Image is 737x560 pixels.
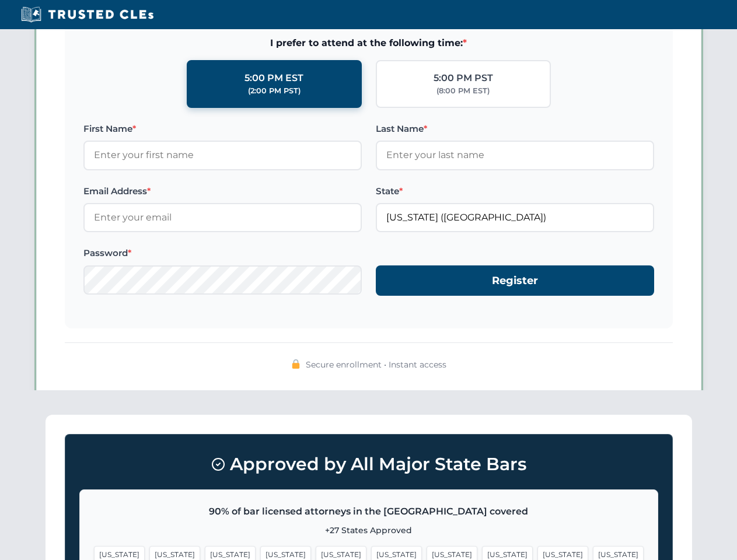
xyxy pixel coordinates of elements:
[376,265,654,296] button: Register
[291,359,301,369] img: 🔒
[83,203,362,232] input: Enter your email
[306,358,446,371] span: Secure enrollment • Instant access
[83,246,362,260] label: Password
[83,36,654,51] span: I prefer to attend at the following time:
[248,85,301,97] div: (2:00 PM PST)
[94,524,644,537] p: +27 States Approved
[244,71,303,86] div: 5:00 PM EST
[79,449,658,480] h3: Approved by All Major State Bars
[83,141,362,170] input: Enter your first name
[376,141,654,170] input: Enter your last name
[376,203,654,232] input: California (CA)
[18,6,157,23] img: Trusted CLEs
[94,504,644,519] p: 90% of bar licensed attorneys in the [GEOGRAPHIC_DATA] covered
[436,85,490,97] div: (8:00 PM EST)
[376,184,654,198] label: State
[434,71,493,86] div: 5:00 PM PST
[83,122,362,136] label: First Name
[376,122,654,136] label: Last Name
[83,184,362,198] label: Email Address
